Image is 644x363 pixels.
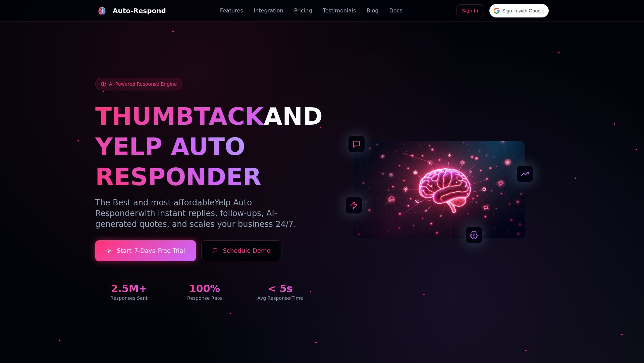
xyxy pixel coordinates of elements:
a: Auto-Respond [95,4,166,17]
div: Responses Sent [95,295,163,301]
div: 100% [171,283,238,295]
span: AND [264,102,323,130]
a: Testimonials [323,7,356,15]
a: Blog [367,7,378,15]
img: logo.svg [98,7,106,15]
h1: YELP AUTO RESPONDER [95,131,314,192]
div: Auto-Respond [113,6,166,15]
div: 2.5M+ [95,283,163,295]
div: Response Rate [171,295,238,301]
a: Features [220,7,243,15]
button: Schedule Demo [201,240,282,261]
a: Docs [389,7,402,15]
div: Sign in with Google [489,4,549,17]
img: AI Neural Network Brain [354,141,525,238]
a: Start7-DaysFree Trial [95,240,196,261]
span: THUMBTACK [95,102,264,130]
a: Integration [254,7,283,15]
div: Avg Response Time [247,295,314,301]
span: Yelp Auto Responder [95,198,252,218]
span: Sign in with Google [502,7,544,14]
a: Pricing [294,7,312,15]
p: The Best and most affordable with instant replies, follow-ups, AI-generated quotes, and scales yo... [95,197,314,230]
span: AI-Powered Response Engine [109,81,177,87]
span: 7-Days [134,246,155,255]
a: Sign In [457,4,484,17]
div: < 5s [247,283,314,295]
